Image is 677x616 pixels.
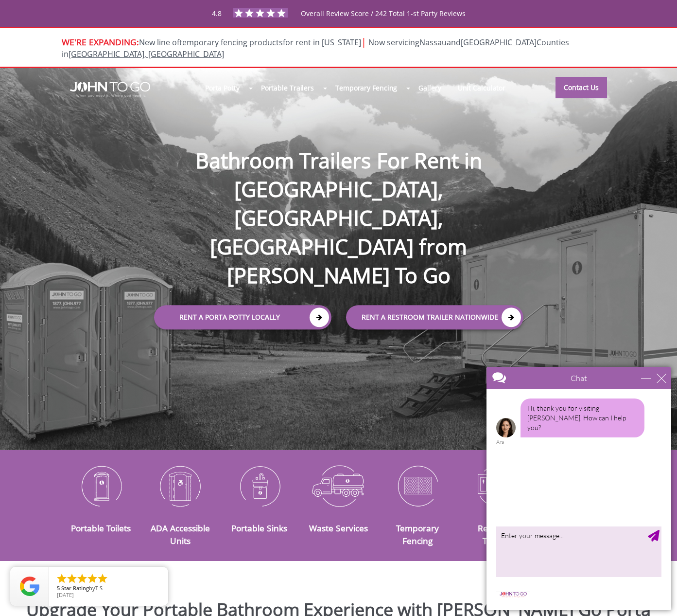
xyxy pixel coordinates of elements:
a: Portable Trailers [253,77,322,98]
a: Waste Services [309,522,368,534]
li:  [56,573,68,584]
span: [DATE] [57,591,74,598]
li:  [66,573,78,584]
img: Review Rating [20,577,39,596]
li:  [97,573,108,584]
img: ADA-Accessible-Units-icon_N.png [148,460,212,511]
li:  [87,573,98,584]
h1: Bathroom Trailers For Rent in [GEOGRAPHIC_DATA], [GEOGRAPHIC_DATA], [GEOGRAPHIC_DATA] from [PERSO... [144,114,533,290]
a: Temporary Fencing [327,77,405,98]
img: Portable-Toilets-icon_N.png [69,460,134,511]
img: Temporary-Fencing-cion_N.png [385,460,450,511]
img: Restroom-Trailers-icon_N.png [465,460,529,511]
iframe: Live Chat Box [481,361,677,616]
a: Rent a Porta Potty Locally [154,305,331,329]
a: Porta Potty [197,77,248,98]
span: 5 [57,584,60,592]
a: Unit Calculator [450,77,514,98]
a: ADA Accessible Units [151,522,210,546]
span: Overall Review Score / 242 Total 1-st Party Reviews [301,9,466,37]
img: Portable-Sinks-icon_N.png [227,460,292,511]
a: Portable Toilets [71,522,131,534]
a: Contact Us [555,77,607,98]
a: [GEOGRAPHIC_DATA], [GEOGRAPHIC_DATA] [69,49,224,59]
span: by [57,585,160,592]
a: Gallery [410,77,449,98]
a: temporary fencing products [179,37,283,48]
span: Star Rating [61,584,89,592]
span: | [361,35,366,48]
span: New line of for rent in [US_STATE] [62,37,569,60]
a: [GEOGRAPHIC_DATA] [461,37,537,48]
span: T S [95,584,103,592]
li:  [76,573,88,584]
a: Nassau [419,37,447,48]
a: Temporary Fencing [396,522,439,546]
a: Portable Sinks [231,522,287,534]
img: Waste-Services-icon_N.png [306,460,371,511]
a: rent a RESTROOM TRAILER Nationwide [346,305,523,329]
a: Restroom Trailers [478,522,516,546]
span: 4.8 [212,9,222,18]
span: WE'RE EXPANDING: [62,36,139,48]
img: JOHN to go [70,82,150,97]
